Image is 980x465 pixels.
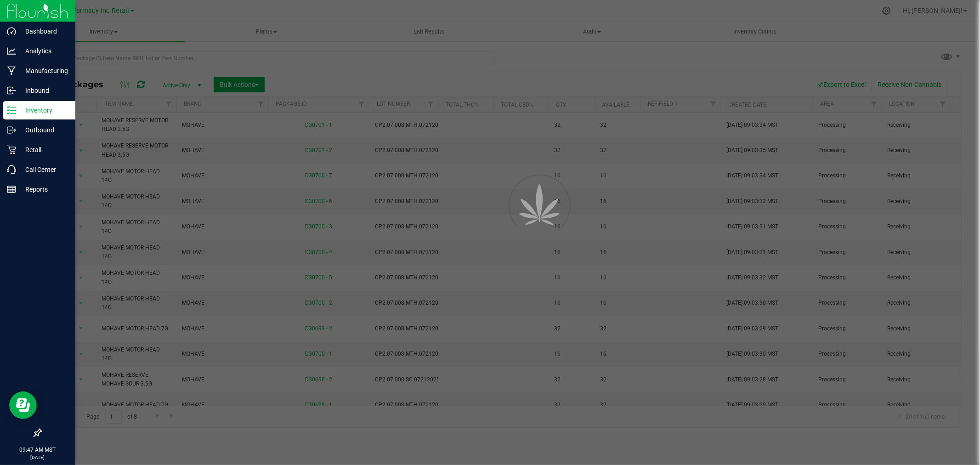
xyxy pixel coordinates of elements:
[16,45,71,57] p: Analytics
[16,184,71,195] p: Reports
[7,27,16,36] inline-svg: Dashboard
[16,164,71,175] p: Call Center
[7,86,16,95] inline-svg: Inbound
[7,165,16,174] inline-svg: Call Center
[4,446,71,454] p: 09:47 AM MST
[9,391,37,419] iframe: Resource center
[4,454,71,461] p: [DATE]
[7,46,16,56] inline-svg: Analytics
[7,185,16,194] inline-svg: Reports
[16,65,71,76] p: Manufacturing
[16,85,71,96] p: Inbound
[7,66,16,75] inline-svg: Manufacturing
[16,125,71,136] p: Outbound
[7,145,16,154] inline-svg: Retail
[16,144,71,155] p: Retail
[7,125,16,135] inline-svg: Outbound
[16,26,71,37] p: Dashboard
[16,105,71,116] p: Inventory
[7,106,16,115] inline-svg: Inventory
